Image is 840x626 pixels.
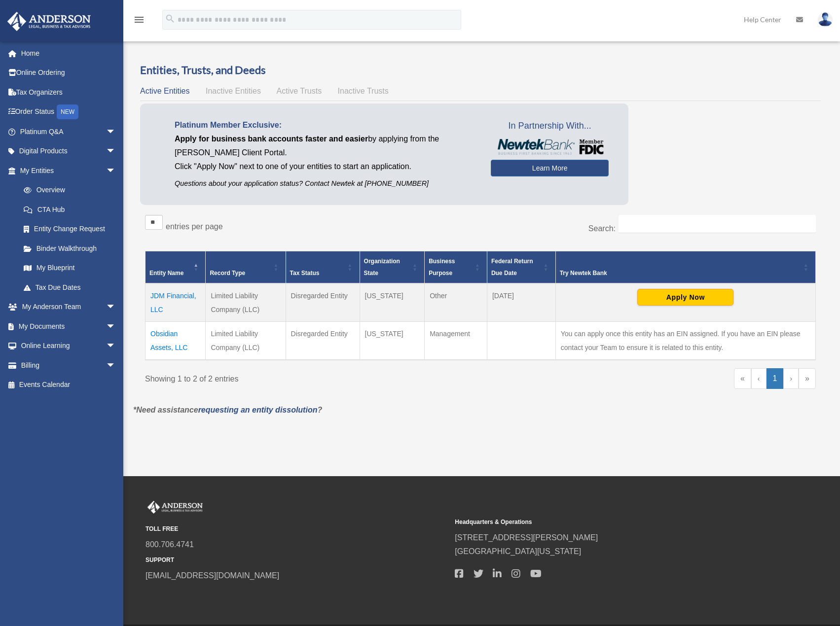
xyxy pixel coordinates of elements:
span: arrow_drop_down [106,297,126,317]
p: by applying from the [PERSON_NAME] Client Portal. [175,132,476,160]
td: You can apply once this entity has an EIN assigned. If you have an EIN please contact your Team t... [555,322,815,360]
td: Obsidian Assets, LLC [146,322,206,360]
img: NewtekBankLogoSM.png [496,139,604,155]
span: Active Trusts [277,87,322,95]
td: Limited Liability Company (LLC) [206,283,286,322]
p: Questions about your application status? Contact Newtek at [PHONE_NUMBER] [175,177,476,190]
span: Inactive Trusts [338,87,389,95]
small: SUPPORT [146,555,448,565]
a: My Documentsarrow_drop_down [7,316,131,336]
span: arrow_drop_down [106,316,126,337]
p: Platinum Member Exclusive: [175,118,476,132]
a: First [734,368,751,389]
td: Other [425,283,487,322]
div: Showing 1 to 2 of 2 entries [145,368,473,386]
th: Organization State: Activate to sort [360,251,425,284]
a: requesting an entity dissolution [198,406,318,414]
td: Disregarded Entity [286,283,360,322]
small: TOLL FREE [146,524,448,534]
span: In Partnership With... [491,118,609,134]
span: Organization State [364,258,400,277]
th: Business Purpose: Activate to sort [425,251,487,284]
div: NEW [57,104,78,119]
a: Digital Productsarrow_drop_down [7,141,131,161]
th: Entity Name: Activate to invert sorting [146,251,206,284]
a: menu [133,17,145,26]
h3: Entities, Trusts, and Deeds [140,63,821,78]
span: Tax Status [290,270,320,277]
a: Entity Change Request [14,219,126,239]
a: Platinum Q&Aarrow_drop_down [7,122,131,141]
a: [EMAIL_ADDRESS][DOMAIN_NAME] [146,571,279,580]
a: Binder Walkthrough [14,239,126,258]
th: Tax Status: Activate to sort [286,251,360,284]
td: Management [425,322,487,360]
a: Previous [751,368,767,389]
span: Federal Return Due Date [491,258,533,277]
a: CTA Hub [14,200,126,219]
a: Next [783,368,799,389]
span: arrow_drop_down [106,141,126,162]
a: Online Ordering [7,63,131,83]
i: search [165,13,176,24]
a: [GEOGRAPHIC_DATA][US_STATE] [455,547,581,556]
a: My Blueprint [14,258,126,278]
a: [STREET_ADDRESS][PERSON_NAME] [455,533,598,542]
span: Entity Name [149,270,183,277]
th: Record Type: Activate to sort [206,251,286,284]
a: My Anderson Teamarrow_drop_down [7,297,131,317]
label: Search: [588,224,616,233]
a: Billingarrow_drop_down [7,355,131,375]
div: Try Newtek Bank [560,267,801,279]
button: Apply Now [637,289,733,306]
span: arrow_drop_down [106,122,126,142]
a: 1 [767,368,784,389]
i: menu [133,14,145,26]
td: [DATE] [487,283,555,322]
td: JDM Financial, LLC [146,283,206,322]
img: Anderson Advisors Platinum Portal [4,12,94,31]
a: Order StatusNEW [7,102,131,122]
span: arrow_drop_down [106,336,126,356]
small: Headquarters & Operations [455,517,757,527]
th: Federal Return Due Date: Activate to sort [487,251,555,284]
a: My Entitiesarrow_drop_down [7,161,126,180]
a: Tax Organizers [7,82,131,102]
th: Try Newtek Bank : Activate to sort [555,251,815,284]
td: [US_STATE] [360,283,425,322]
img: Anderson Advisors Platinum Portal [146,501,205,514]
span: Apply for business bank accounts faster and easier [175,135,368,143]
span: arrow_drop_down [106,161,126,181]
a: 800.706.4741 [146,540,194,549]
a: Online Learningarrow_drop_down [7,336,131,356]
span: Business Purpose [429,258,455,277]
td: [US_STATE] [360,322,425,360]
a: Events Calendar [7,375,131,395]
span: Active Entities [140,87,189,95]
span: Inactive Entities [206,87,261,95]
a: Overview [14,180,121,200]
label: entries per page [166,222,223,231]
a: Learn More [491,160,609,176]
a: Last [799,368,816,389]
td: Disregarded Entity [286,322,360,360]
span: arrow_drop_down [106,355,126,376]
td: Limited Liability Company (LLC) [206,322,286,360]
a: Tax Due Dates [14,278,126,297]
em: *Need assistance ? [133,406,322,414]
a: Home [7,43,131,63]
span: Record Type [210,270,245,277]
img: User Pic [818,12,833,27]
p: Click "Apply Now" next to one of your entities to start an application. [175,160,476,174]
